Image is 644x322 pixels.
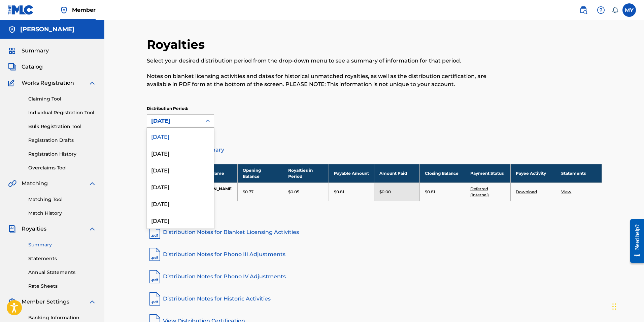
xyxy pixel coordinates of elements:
a: Distribution Summary [147,142,602,158]
div: [DATE] [147,145,214,161]
img: Summary [8,47,16,55]
img: pdf [147,269,163,285]
a: SummarySummary [8,47,49,55]
img: Member Settings [8,298,16,306]
img: Royalties [8,225,16,233]
img: help [597,6,605,14]
th: Royalties in Period [283,164,329,183]
a: Deferred (Internal) [470,186,489,197]
th: Payee Activity [511,164,556,183]
span: Royalties [22,225,46,233]
th: Amount Paid [374,164,419,183]
p: Select your desired distribution period from the drop-down menu to see a summary of information f... [147,57,497,65]
p: $0.00 [379,189,391,195]
td: [PERSON_NAME] [192,183,238,201]
div: [DATE] [147,212,214,229]
h2: Royalties [147,37,208,52]
h5: Mehmet Eren Yıldız [20,26,74,33]
a: Summary [28,241,96,248]
span: Catalog [22,63,43,71]
img: expand [88,179,96,188]
th: Payment Status [465,164,510,183]
a: Distribution Notes for Historic Activities [147,291,602,307]
img: expand [88,225,96,233]
p: $0.81 [334,189,344,195]
div: Help [594,3,608,17]
div: [DATE] [147,178,214,195]
a: Overclaims Tool [28,164,96,171]
a: View [561,189,571,194]
p: $0.77 [243,189,253,195]
p: Distribution Period: [147,106,214,112]
div: [DATE] [147,195,214,212]
span: Summary [22,47,49,55]
div: [DATE] [147,128,214,145]
div: Sohbet Aracı [610,290,644,322]
p: $0.81 [425,189,435,195]
img: Matching [8,179,16,188]
div: User Menu [622,3,636,17]
div: [DATE] [151,117,198,125]
a: Distribution Notes for Phono III Adjustments [147,246,602,263]
a: Public Search [577,3,590,17]
img: Catalog [8,63,16,71]
p: $0.05 [288,189,299,195]
img: pdf [147,224,163,240]
img: pdf [147,246,163,263]
div: Sürükle [612,296,616,317]
img: Top Rightsholder [60,6,68,14]
a: Annual Statements [28,269,96,276]
a: Claiming Tool [28,95,96,103]
iframe: Chat Widget [610,290,644,322]
a: Matching Tool [28,196,96,203]
div: [DATE] [147,161,214,178]
a: Statements [28,255,96,262]
th: Payable Amount [329,164,374,183]
span: Member Settings [22,298,69,306]
img: expand [88,298,96,306]
span: Matching [22,179,48,188]
img: search [579,6,587,14]
th: Payee Name [192,164,238,183]
a: Match History [28,210,96,217]
a: Distribution Notes for Blanket Licensing Activities [147,224,602,240]
th: Closing Balance [419,164,465,183]
a: Individual Registration Tool [28,109,96,116]
div: Notifications [612,7,618,13]
a: Registration Drafts [28,137,96,144]
th: Opening Balance [238,164,283,183]
a: Banking Information [28,314,96,321]
img: pdf [147,291,163,307]
p: Notes on blanket licensing activities and dates for historical unmatched royalties, as well as th... [147,72,497,88]
a: Distribution Notes for Phono IV Adjustments [147,269,602,285]
a: Bulk Registration Tool [28,123,96,130]
img: Works Registration [8,79,17,87]
img: Accounts [8,26,16,34]
a: Registration History [28,151,96,158]
img: expand [88,79,96,87]
img: MLC Logo [8,5,34,15]
a: Rate Sheets [28,283,96,290]
span: Member [72,6,96,14]
iframe: Resource Center [625,214,644,268]
span: Works Registration [22,79,74,87]
a: CatalogCatalog [8,63,43,71]
a: Download [516,189,537,194]
th: Statements [556,164,602,183]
